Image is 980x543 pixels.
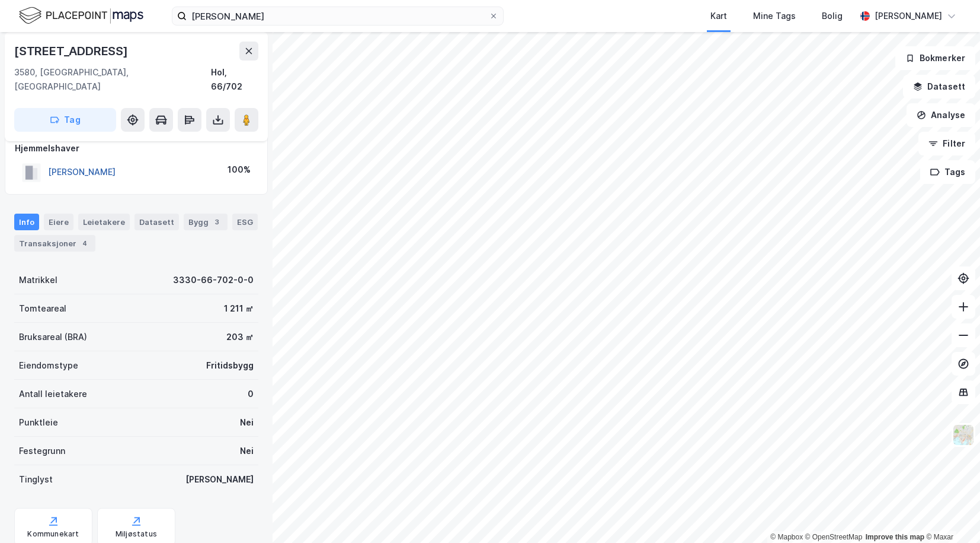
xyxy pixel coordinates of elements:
button: Tags [920,160,975,184]
div: Matrikkel [19,273,57,287]
div: 1 211 ㎡ [224,301,254,316]
div: [PERSON_NAME] [875,9,942,23]
div: Bruksareal (BRA) [19,330,87,344]
div: 3 [211,216,223,228]
div: Transaksjoner [14,235,95,252]
div: Kart [710,9,727,23]
div: Tomteareal [19,301,66,316]
div: Leietakere [78,214,130,230]
div: Antall leietakere [19,387,87,401]
div: Hol, 66/702 [211,65,258,94]
div: Bygg [184,214,228,230]
iframe: Chat Widget [921,486,980,543]
img: logo.f888ab2527a4732fd821a326f86c7f29.svg [19,5,143,26]
div: Mine Tags [753,9,796,23]
div: 3580, [GEOGRAPHIC_DATA], [GEOGRAPHIC_DATA] [14,65,211,94]
div: Nei [240,415,254,430]
div: Info [14,214,39,230]
div: Punktleie [19,415,58,430]
div: ESG [232,214,258,230]
div: Eiere [44,214,73,230]
div: 0 [248,387,254,401]
div: Kommunekart [27,529,79,539]
div: [PERSON_NAME] [185,472,254,487]
a: Mapbox [770,533,803,541]
div: 203 ㎡ [226,330,254,344]
input: Søk på adresse, matrikkel, gårdeiere, leietakere eller personer [187,7,489,25]
a: Improve this map [866,533,924,541]
div: 4 [79,237,91,249]
button: Filter [918,132,975,155]
img: Z [952,424,975,446]
div: Festegrunn [19,444,65,458]
button: Datasett [903,75,975,99]
div: 100% [228,163,251,177]
div: [STREET_ADDRESS] [14,42,130,61]
div: Bolig [822,9,843,23]
div: 3330-66-702-0-0 [173,273,254,287]
button: Analyse [907,103,975,127]
button: Bokmerker [895,46,975,70]
a: OpenStreetMap [805,533,863,541]
div: Fritidsbygg [206,358,254,373]
div: Hjemmelshaver [15,141,258,155]
button: Tag [14,108,116,132]
div: Datasett [134,214,179,230]
div: Tinglyst [19,472,53,487]
div: Nei [240,444,254,458]
div: Miljøstatus [116,529,157,539]
div: Eiendomstype [19,358,78,373]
